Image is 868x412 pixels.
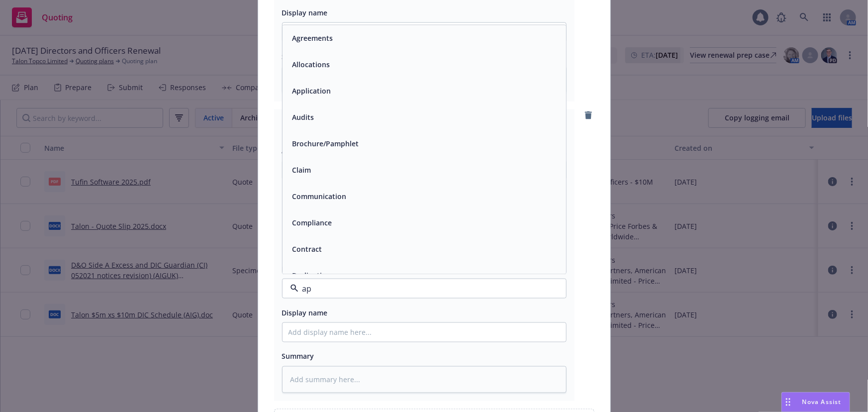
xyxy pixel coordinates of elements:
input: Add display name here... [283,23,566,42]
button: Communication [292,191,347,202]
input: Filter by keyword [298,283,546,295]
span: Display name [282,8,328,17]
button: Nova Assist [781,392,850,412]
a: remove [582,109,594,121]
button: Contract [292,244,322,254]
span: Summary [282,352,314,361]
div: Drag to move [782,393,794,412]
span: Display name [282,308,328,317]
button: Brochure/Pamphlet [292,138,359,149]
input: Add display name here... [283,323,566,342]
button: Agreements [292,33,333,43]
button: Application [292,86,331,96]
button: Allocations [292,59,330,70]
button: Compliance [292,217,332,228]
button: Audits [292,112,314,122]
button: Declination [292,270,331,281]
span: Nova Assist [802,398,842,406]
button: Claim [292,165,311,175]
